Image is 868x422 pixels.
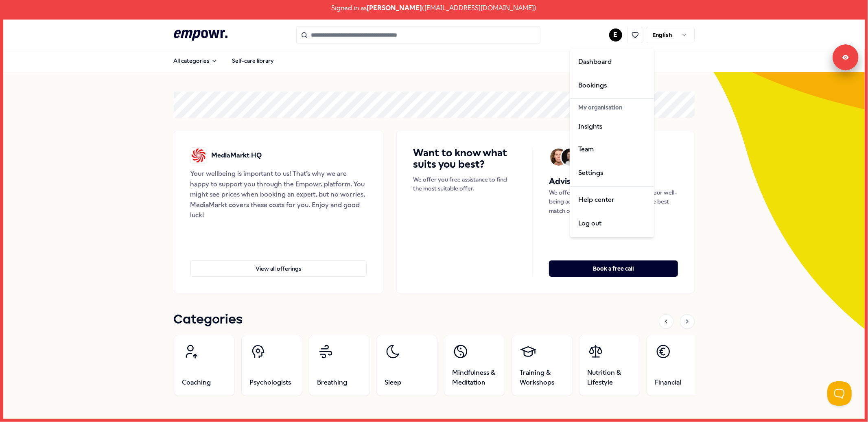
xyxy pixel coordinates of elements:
a: Bookings [572,73,652,97]
a: Insights [572,114,652,138]
div: My organisation [572,101,652,114]
a: Team [572,138,652,162]
a: Settings [572,161,652,185]
a: Help center [572,188,652,212]
div: E [570,48,654,238]
a: Dashboard [572,50,652,74]
div: Log out [572,212,652,236]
